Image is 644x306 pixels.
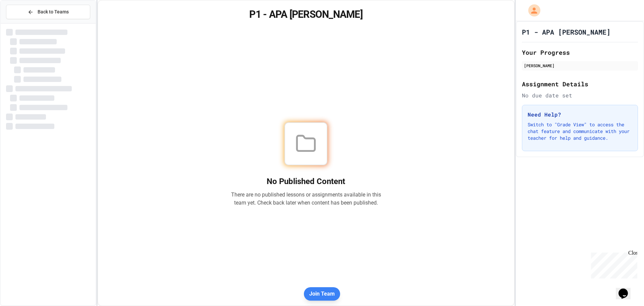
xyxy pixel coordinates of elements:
[521,3,542,18] div: My Account
[6,5,90,19] button: Back to Teams
[231,176,381,187] h2: No Published Content
[522,79,638,89] h2: Assignment Details
[106,8,506,20] h1: P1 - APA [PERSON_NAME]
[524,62,636,69] div: [PERSON_NAME]
[3,3,46,43] div: Chat with us now!Close
[522,27,610,37] h1: P1 - APA [PERSON_NAME]
[231,191,381,207] p: There are no published lessons or assignments available in this team yet. Check back later when c...
[522,91,638,99] div: No due date set
[528,121,632,141] p: Switch to "Grade View" to access the chat feature and communicate with your teacher for help and ...
[522,48,638,57] h2: Your Progress
[38,8,69,15] span: Back to Teams
[616,279,637,299] iframe: chat widget
[304,287,340,301] button: Join Team
[588,250,637,278] iframe: chat widget
[528,111,632,119] h3: Need Help?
